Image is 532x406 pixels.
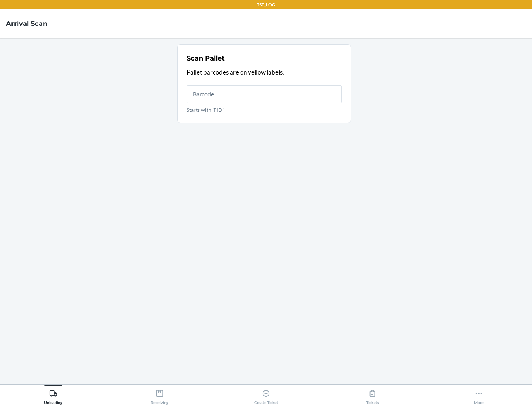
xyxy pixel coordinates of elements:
[366,386,379,405] div: Tickets
[187,68,342,77] p: Pallet barcodes are on yellow labels.
[44,386,62,405] div: Unloading
[257,1,275,8] p: TST_LOG
[426,385,532,405] button: More
[187,106,342,114] p: Starts with 'PID'
[106,385,213,405] button: Receiving
[187,54,225,63] h2: Scan Pallet
[319,385,426,405] button: Tickets
[187,85,342,103] input: Starts with 'PID'
[254,386,278,405] div: Create Ticket
[151,386,168,405] div: Receiving
[213,385,319,405] button: Create Ticket
[6,19,47,28] h4: Arrival Scan
[474,386,484,405] div: More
